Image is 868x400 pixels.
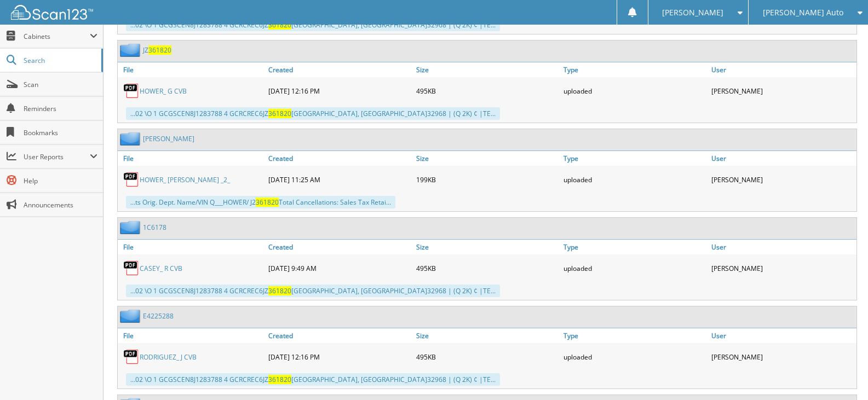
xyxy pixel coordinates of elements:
[118,62,266,77] a: File
[413,62,561,77] a: Size
[24,128,97,137] span: Bookmarks
[561,257,709,279] div: uploaded
[413,151,561,166] a: Size
[118,328,266,343] a: File
[140,264,182,273] a: CASEY_ R CVB
[120,132,143,146] img: folder2.png
[709,257,856,279] div: [PERSON_NAME]
[120,221,143,234] img: folder2.png
[709,169,856,190] div: [PERSON_NAME]
[24,80,97,89] span: Scan
[268,109,291,118] span: 361820
[24,104,97,113] span: Reminders
[561,80,709,102] div: uploaded
[709,346,856,368] div: [PERSON_NAME]
[266,169,413,190] div: [DATE] 11:25 AM
[709,62,856,77] a: User
[413,169,561,190] div: 199KB
[763,9,843,16] span: [PERSON_NAME] Auto
[123,83,140,99] img: PDF.png
[709,240,856,254] a: User
[24,152,90,161] span: User Reports
[24,32,90,41] span: Cabinets
[266,62,413,77] a: Created
[120,309,143,323] img: folder2.png
[266,328,413,343] a: Created
[123,260,140,276] img: PDF.png
[413,80,561,102] div: 495KB
[143,45,171,55] a: JZ361820
[118,240,266,254] a: File
[148,45,171,55] span: 361820
[561,240,709,254] a: Type
[123,171,140,188] img: PDF.png
[143,223,166,232] a: 1C6178
[266,346,413,368] div: [DATE] 12:16 PM
[662,9,723,16] span: [PERSON_NAME]
[561,328,709,343] a: Type
[140,175,230,184] a: HOWER_ [PERSON_NAME] _2_
[709,151,856,166] a: User
[561,346,709,368] div: uploaded
[126,285,500,297] div: ...02 \O 1 GCGSCEN8J1283788 4 GCRCREC6JZ [GEOGRAPHIC_DATA], [GEOGRAPHIC_DATA]32968 | (Q 2K) ¢ |TE...
[266,257,413,279] div: [DATE] 9:49 AM
[266,151,413,166] a: Created
[143,311,174,321] a: E4225288
[123,349,140,365] img: PDF.png
[126,373,500,386] div: ...02 \O 1 GCGSCEN8J1283788 4 GCRCREC6JZ [GEOGRAPHIC_DATA], [GEOGRAPHIC_DATA]32968 | (Q 2K) ¢ |TE...
[266,240,413,254] a: Created
[24,56,96,65] span: Search
[709,80,856,102] div: [PERSON_NAME]
[120,43,143,57] img: folder2.png
[413,257,561,279] div: 495KB
[140,352,197,362] a: RODRIGUEZ_ J CVB
[126,19,500,31] div: ...02 \O 1 GCGSCEN8J1283788 4 GCRCREC6JZ [GEOGRAPHIC_DATA], [GEOGRAPHIC_DATA]32968 | (Q 2K) ¢ |TE...
[268,375,291,384] span: 361820
[561,62,709,77] a: Type
[561,169,709,190] div: uploaded
[24,200,97,210] span: Announcements
[256,198,279,207] span: 361820
[561,151,709,166] a: Type
[268,286,291,295] span: 361820
[118,151,266,166] a: File
[24,176,97,185] span: Help
[413,240,561,254] a: Size
[709,328,856,343] a: User
[11,5,93,20] img: scan123-logo-white.svg
[140,86,187,96] a: HOWER_ G CVB
[126,107,500,120] div: ...02 \O 1 GCGSCEN8J1283788 4 GCRCREC6JZ [GEOGRAPHIC_DATA], [GEOGRAPHIC_DATA]32968 | (Q 2K) ¢ |TE...
[266,80,413,102] div: [DATE] 12:16 PM
[143,134,194,143] a: [PERSON_NAME]
[413,328,561,343] a: Size
[813,347,868,400] iframe: Chat Widget
[413,346,561,368] div: 495KB
[268,20,291,30] span: 361820
[126,196,395,208] div: ...ts Orig. Dept. Name/VIN Q___HOWER/ J2 Total Cancellations: Sales Tax Retai...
